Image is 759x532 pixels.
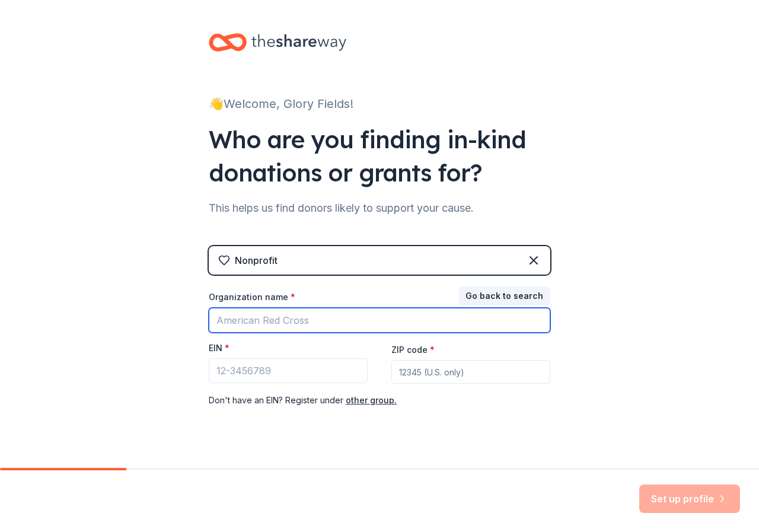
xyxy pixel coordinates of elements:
[209,291,295,303] label: Organization name
[458,286,550,305] button: Go back to search
[235,253,278,267] div: Nonprofit
[209,342,229,354] label: EIN
[346,393,397,407] button: other group.
[209,123,550,189] div: Who are you finding in-kind donations or grants for?
[209,308,550,333] input: American Red Cross
[391,344,435,356] label: ZIP code
[209,199,550,218] div: This helps us find donors likely to support your cause.
[209,393,550,407] div: Don ' t have an EIN? Register under
[209,94,550,113] div: 👋 Welcome, Glory Fields!
[209,358,368,383] input: 12-3456789
[391,360,550,384] input: 12345 (U.S. only)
